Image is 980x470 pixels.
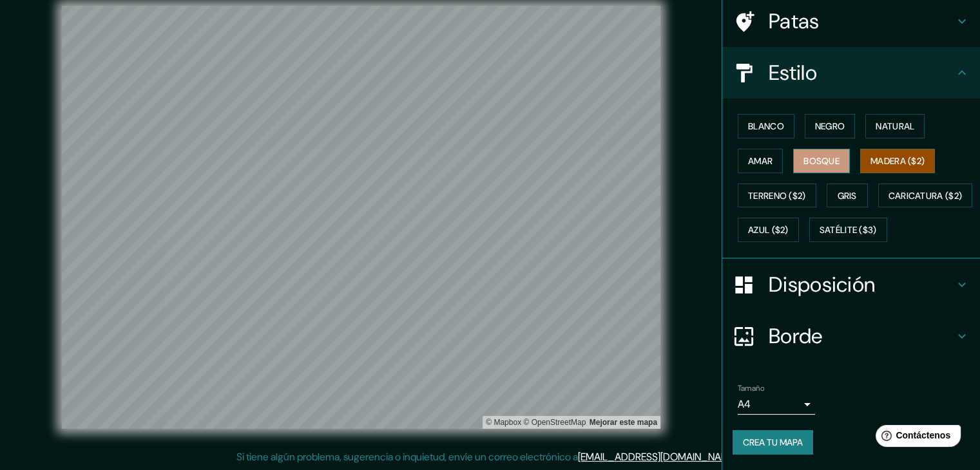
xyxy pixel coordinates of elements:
font: Si tiene algún problema, sugerencia o inquietud, envíe un correo electrónico a [236,450,578,464]
font: Madera ($2) [870,155,925,167]
div: A4 [738,394,815,415]
iframe: Lanzador de widgets de ayuda [865,420,966,456]
font: Gris [838,190,857,202]
font: Borde [769,323,823,350]
button: Terreno ($2) [738,183,816,208]
font: Natural [876,120,914,132]
font: Caricatura ($2) [889,190,963,202]
canvas: Mapa [62,6,660,429]
button: Satélite ($3) [809,218,887,242]
button: Bosque [793,149,850,173]
font: © OpenStreetMap [523,418,586,427]
font: Blanco [748,120,784,132]
font: Satélite ($3) [820,225,877,236]
font: Amar [748,155,773,167]
font: Estilo [769,59,817,86]
button: Crea tu mapa [733,430,813,455]
button: Natural [865,114,925,138]
button: Gris [827,183,868,208]
font: Terreno ($2) [748,190,806,202]
button: Azul ($2) [738,218,799,242]
a: Mapa de OpenStreet [523,418,586,427]
button: Negro [805,114,856,138]
font: Tamaño [738,383,764,393]
div: Disposición [722,259,980,310]
button: Caricatura ($2) [878,183,973,208]
button: Blanco [738,114,794,138]
font: Crea tu mapa [743,437,803,448]
div: Borde [722,310,980,362]
font: Disposición [769,271,875,298]
font: Azul ($2) [748,225,789,236]
a: [EMAIL_ADDRESS][DOMAIN_NAME] [578,450,737,464]
font: Bosque [803,155,840,167]
font: © Mapbox [486,418,521,427]
a: Map feedback [590,418,657,427]
font: Patas [769,8,820,35]
button: Madera ($2) [860,149,935,173]
font: A4 [738,397,751,411]
font: Mejorar este mapa [590,418,657,427]
a: Mapbox [486,418,521,427]
font: Negro [815,120,845,132]
div: Estilo [722,47,980,99]
button: Amar [738,149,783,173]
